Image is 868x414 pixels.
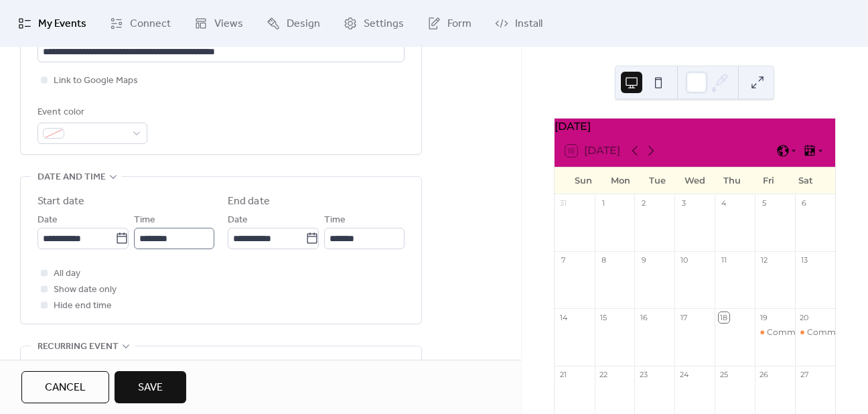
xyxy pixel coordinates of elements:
div: Wed [676,167,713,194]
a: Install [485,5,553,42]
a: Connect [100,5,181,42]
span: My Events [38,16,86,32]
div: 12 [759,255,769,265]
div: 4 [719,198,729,208]
div: 17 [678,312,689,322]
button: Cancel [21,371,109,403]
a: Settings [334,5,414,42]
div: 22 [599,370,609,380]
span: Show date only [54,282,117,298]
div: 14 [559,312,569,322]
div: 25 [719,370,729,380]
div: 19 [759,312,769,322]
div: 7 [559,255,569,265]
span: Date [38,212,58,228]
div: Sat [788,167,824,194]
div: 3 [678,198,689,208]
div: 20 [799,312,809,322]
span: Connect [130,16,171,32]
div: 23 [638,370,648,380]
div: End date [228,194,270,210]
span: Form [447,16,472,32]
div: Mon [602,167,639,194]
span: Time [324,212,346,228]
div: Start date [38,194,84,210]
div: 27 [799,370,809,380]
div: 6 [799,198,809,208]
div: Common Ground Fair - Panel Q&A Discussion: Come ask us your questions about herbs! [795,327,835,338]
span: Date [228,212,248,228]
div: 11 [719,255,729,265]
div: Thu [713,167,750,194]
a: Design [257,5,330,42]
div: 5 [759,198,769,208]
div: 31 [559,198,569,208]
div: Common Ground Fair - Grow Your Own Apothecary - Garden Plant Walk [755,327,795,338]
span: Link to Google Maps [54,73,138,89]
div: 15 [599,312,609,322]
div: 26 [759,370,769,380]
div: Sun [565,167,602,194]
div: 24 [678,370,689,380]
div: 10 [678,255,689,265]
div: Event color [38,105,145,121]
span: Design [287,16,320,32]
span: Cancel [45,380,86,396]
span: Hide end time [54,298,112,314]
a: My Events [8,5,96,42]
span: Date and time [38,169,106,186]
span: Views [214,16,243,32]
div: 16 [638,312,648,322]
a: Views [184,5,253,42]
div: 9 [638,255,648,265]
div: [DATE] [555,119,835,135]
span: All day [54,266,80,282]
span: Settings [364,16,404,32]
a: Form [417,5,482,42]
div: 8 [599,255,609,265]
div: Tue [639,167,676,194]
span: Save [138,380,163,396]
div: 1 [599,198,609,208]
div: 21 [559,370,569,380]
button: Save [115,371,186,403]
div: 13 [799,255,809,265]
span: Recurring event [38,339,119,355]
span: Install [515,16,542,32]
div: Fri [750,167,787,194]
div: 2 [638,198,648,208]
div: 18 [719,312,729,322]
span: Time [134,212,155,228]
